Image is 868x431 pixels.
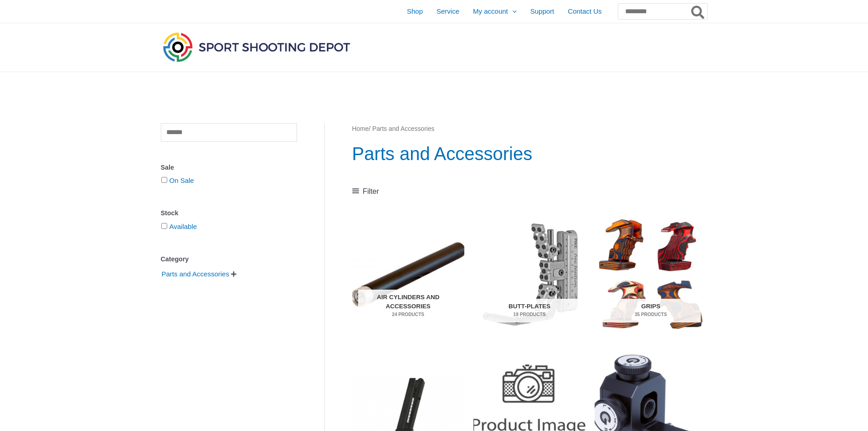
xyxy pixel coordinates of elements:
[352,216,464,333] img: Air Cylinders and Accessories
[595,216,707,333] a: Visit product category Grips
[352,123,707,135] nav: Breadcrumb
[479,299,579,322] h2: Butt-Plates
[161,253,297,266] div: Category
[231,271,236,277] span: 
[161,223,167,229] input: Available
[169,177,194,184] a: On Sale
[363,185,379,198] span: Filter
[352,185,379,198] a: Filter
[473,216,586,333] a: Visit product category Butt-Plates
[169,223,197,230] a: Available
[473,216,586,333] img: Butt-Plates
[161,177,167,183] input: On Sale
[161,30,352,64] img: Sport Shooting Depot
[161,207,297,220] div: Stock
[358,290,458,322] h2: Air Cylinders and Accessories
[161,270,230,277] a: Parts and Accessories
[358,311,458,318] mark: 24 Products
[352,216,464,333] a: Visit product category Air Cylinders and Accessories
[352,141,707,166] h1: Parts and Accessories
[601,299,701,322] h2: Grips
[161,266,230,282] span: Parts and Accessories
[479,311,579,318] mark: 19 Products
[689,4,707,19] button: Search
[352,125,369,132] a: Home
[161,161,297,174] div: Sale
[595,216,707,333] img: Grips
[601,311,701,318] mark: 35 Products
